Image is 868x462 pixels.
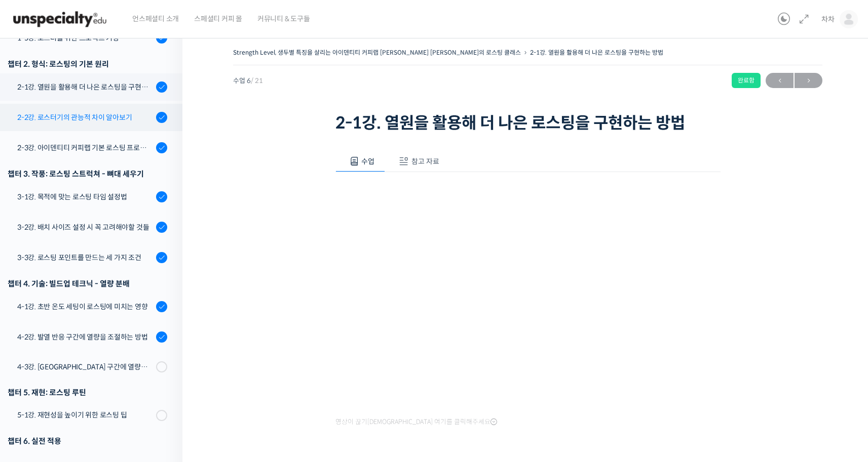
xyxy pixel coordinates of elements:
[17,409,153,421] div: 5-1강. 재현성을 높이기 위한 로스팅 팁
[67,321,131,346] a: 대화
[530,49,663,56] a: 2-1강. 열원을 활용해 더 나은 로스팅을 구현하는 방법
[17,222,153,233] div: 3-2강. 배치 사이즈 설정 시 꼭 고려해야할 것들
[157,336,169,344] span: 설정
[335,113,721,133] h1: 2-1강. 열원을 활용해 더 나은 로스팅을 구현하는 방법
[3,321,67,346] a: 홈
[233,49,521,56] a: Strength Level, 생두별 특징을 살리는 아이덴티티 커피랩 [PERSON_NAME] [PERSON_NAME]의 로스팅 클래스
[17,331,153,343] div: 4-2강. 발열 반응 구간에 열량을 조절하는 방법
[8,57,167,71] div: 챕터 2. 형식: 로스팅의 기본 원리
[17,301,153,312] div: 4-1강. 초반 온도 세팅이 로스팅에 미치는 영향
[251,76,263,85] span: / 21
[17,81,153,93] div: 2-1강. 열원을 활용해 더 나은 로스팅을 구현하는 방법
[795,73,822,88] a: 다음→
[361,157,374,166] span: 수업
[821,15,835,24] span: 차차
[8,434,167,448] div: 챕터 6. 실전 적용
[8,277,167,290] div: 챕터 4. 기술: 빌드업 테크닉 - 열량 분배
[93,337,105,345] span: 대화
[17,361,153,372] div: 4-3강. [GEOGRAPHIC_DATA] 구간에 열량을 조절하는 방법
[766,73,794,88] a: ←이전
[17,142,153,153] div: 2-3강. 아이덴티티 커피랩 기본 로스팅 프로파일 세팅
[795,74,822,88] span: →
[233,77,263,84] span: 수업 6
[17,191,153,202] div: 3-1강. 목적에 맞는 로스팅 타임 설정법
[17,112,153,123] div: 2-2강. 로스터기의 관능적 차이 알아보기
[732,73,761,88] div: 완료함
[411,157,439,166] span: 참고 자료
[32,336,38,344] span: 홈
[8,167,167,181] div: 챕터 3. 작풍: 로스팅 스트럭쳐 - 뼈대 세우기
[8,386,167,399] div: 챕터 5. 재현: 로스팅 루틴
[335,418,497,426] span: 영상이 끊기[DEMOGRAPHIC_DATA] 여기를 클릭해주세요
[17,252,153,263] div: 3-3강. 로스팅 포인트를 만드는 세 가지 조건
[766,74,794,88] span: ←
[131,321,195,346] a: 설정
